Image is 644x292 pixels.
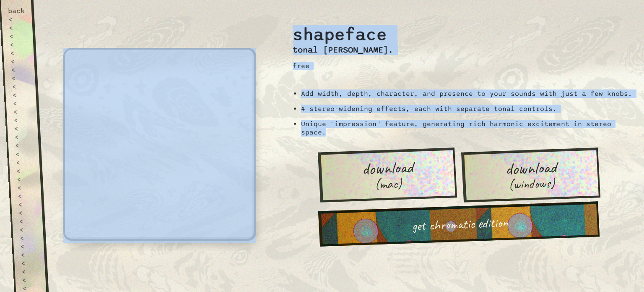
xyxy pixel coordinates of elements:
[508,176,556,192] span: (windows)
[318,202,600,247] a: get chromatic edition
[13,108,30,116] div: <
[10,57,28,66] div: <
[12,91,29,99] div: <
[19,217,36,225] div: <
[21,250,38,259] div: <
[18,208,36,217] div: <
[20,242,37,250] div: <
[22,276,39,284] div: <
[21,259,38,267] div: <
[301,120,634,137] li: Unique "impression" feature, generating rich harmonic excitement in stereo space.
[17,175,34,183] div: <
[12,82,29,91] div: <
[293,62,393,70] p: free
[362,158,414,177] span: download
[10,40,27,49] div: <
[10,49,27,57] div: <
[20,234,37,242] div: <
[301,89,634,98] li: Add width, depth, character, and presence to your sounds with just a few knobs.
[318,147,457,202] a: download (mac)
[21,267,39,276] div: <
[18,200,35,208] div: <
[461,147,600,202] a: download (windows)
[19,225,36,234] div: <
[14,133,31,141] div: <
[293,45,393,55] h3: tonal [PERSON_NAME].
[13,116,31,124] div: <
[374,176,402,191] span: (mac)
[63,48,256,241] iframe: shapeface
[15,141,32,150] div: <
[9,32,26,40] div: <
[8,7,25,15] div: back
[8,15,26,24] div: <
[18,192,35,200] div: <
[16,166,34,175] div: <
[293,15,393,45] h2: shapeface
[16,158,33,166] div: <
[505,158,557,177] span: download
[11,66,28,74] div: <
[17,183,34,192] div: <
[14,124,31,133] div: <
[11,74,29,82] div: <
[301,105,634,113] li: 4 stereo-widening effects, each with separate tonal controls.
[13,99,30,108] div: <
[15,150,32,158] div: <
[9,24,26,32] div: <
